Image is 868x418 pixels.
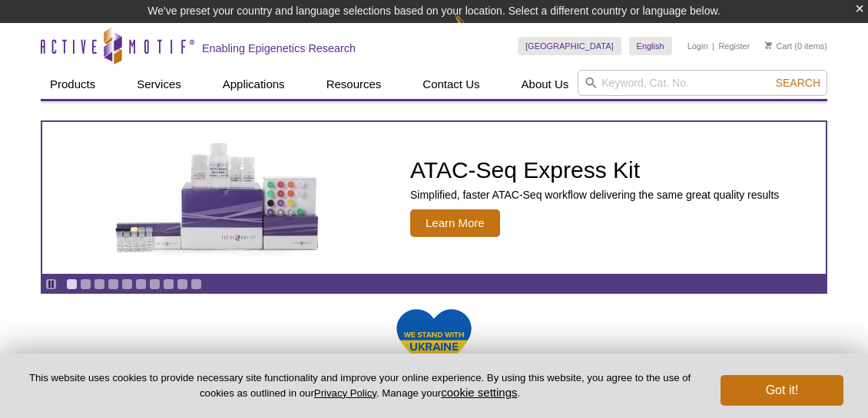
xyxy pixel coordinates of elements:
a: Go to slide 6 [135,278,147,290]
a: Go to slide 5 [121,278,133,290]
a: Go to slide 7 [149,278,161,290]
span: Learn More [410,209,500,237]
img: We Stand With Ukraine [396,308,472,376]
a: Applications [214,70,294,99]
a: Privacy Policy [314,387,376,399]
a: Register [718,41,750,51]
a: Go to slide 8 [163,278,174,290]
a: Login [687,41,708,51]
a: Cart [765,41,792,51]
img: Your Cart [765,41,772,49]
h2: ATAC-Seq Express Kit [410,159,779,182]
a: Go to slide 9 [177,278,188,290]
h2: Enabling Epigenetics Research [202,41,356,55]
a: About Us [512,70,578,99]
a: Go to slide 1 [66,278,78,290]
a: English [629,37,672,55]
button: cookie settings [441,386,517,399]
li: (0 items) [765,37,827,55]
a: Go to slide 2 [80,278,91,290]
a: Contact Us [413,70,489,99]
p: This website uses cookies to provide necessary site functionality and improve your online experie... [25,371,695,400]
a: Resources [317,70,391,99]
p: Simplified, faster ATAC-Seq workflow delivering the same great quality results [410,188,779,202]
a: Go to slide 4 [108,278,119,290]
a: ATAC-Seq Express Kit ATAC-Seq Express Kit Simplified, faster ATAC-Seq workflow delivering the sam... [42,122,826,274]
a: Services [128,70,190,99]
img: Change Here [454,12,495,48]
article: ATAC-Seq Express Kit [42,122,826,274]
a: Products [41,70,104,99]
a: Go to slide 10 [190,278,202,290]
a: [GEOGRAPHIC_DATA] [518,37,621,55]
input: Keyword, Cat. No. [578,70,827,96]
li: | [712,37,714,55]
span: Search [776,77,820,89]
button: Search [771,76,825,90]
a: Go to slide 3 [94,278,105,290]
img: ATAC-Seq Express Kit [92,140,346,256]
a: Toggle autoplay [45,278,57,290]
button: Got it! [721,375,843,406]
